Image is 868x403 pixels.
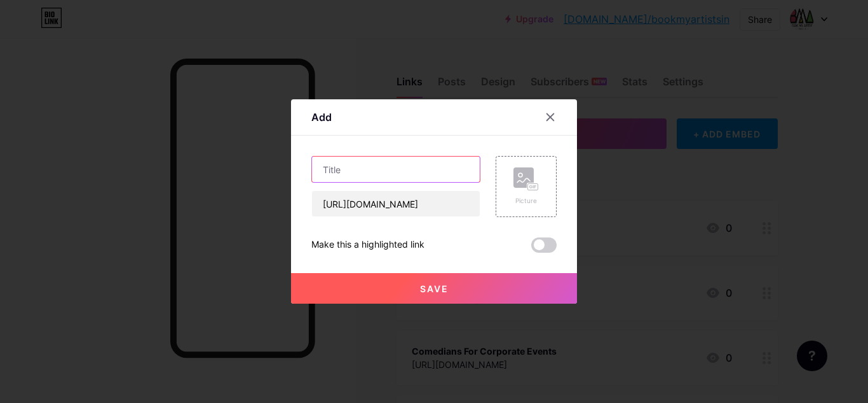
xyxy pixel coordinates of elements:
[311,237,424,253] div: Make this a highlighted link
[311,110,332,125] div: Add
[420,283,449,294] span: Save
[291,273,577,304] button: Save
[312,157,480,182] input: Title
[513,196,539,206] div: Picture
[312,191,480,216] input: URL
